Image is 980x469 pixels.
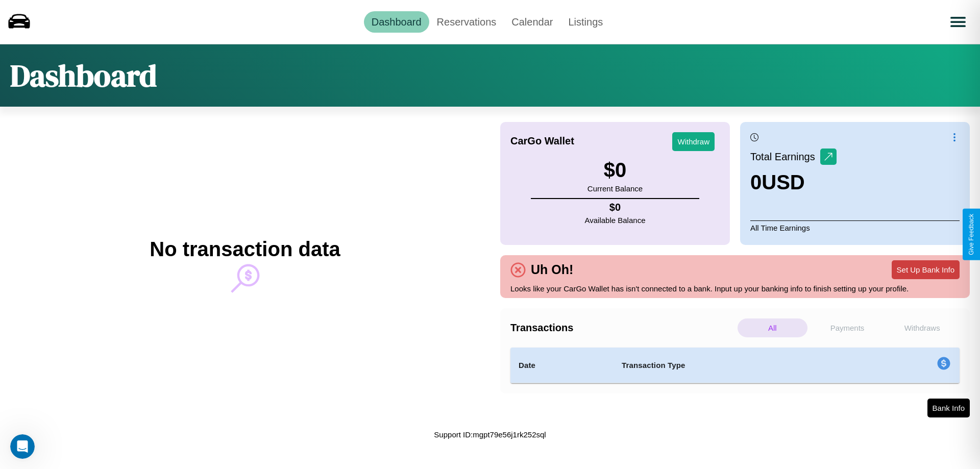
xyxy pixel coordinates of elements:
[813,318,883,337] p: Payments
[10,434,35,459] iframe: Intercom live chat
[510,135,574,147] h4: CarGo Wallet
[750,220,960,235] p: All Time Earnings
[750,171,837,194] h3: 0 USD
[560,11,610,33] a: Listings
[968,214,975,255] div: Give Feedback
[738,318,807,337] p: All
[750,147,820,166] p: Total Earnings
[887,318,957,337] p: Withdraws
[434,428,546,441] p: Support ID: mgpt79e56j1rk252sql
[429,11,504,33] a: Reservations
[150,238,340,261] h2: No transaction data
[526,262,578,277] h4: Uh Oh!
[587,182,643,195] p: Current Balance
[927,399,970,417] button: Bank Info
[892,260,960,279] button: Set Up Bank Info
[510,322,735,334] h4: Transactions
[585,202,646,213] h4: $ 0
[587,159,643,182] h3: $ 0
[672,132,715,151] button: Withdraw
[510,282,960,295] p: Looks like your CarGo Wallet has isn't connected to a bank. Input up your banking info to finish ...
[504,11,560,33] a: Calendar
[364,11,429,33] a: Dashboard
[585,213,646,227] p: Available Balance
[10,55,157,96] h1: Dashboard
[510,348,960,383] table: simple table
[519,359,605,372] h4: Date
[944,8,972,36] button: Open menu
[622,359,853,372] h4: Transaction Type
